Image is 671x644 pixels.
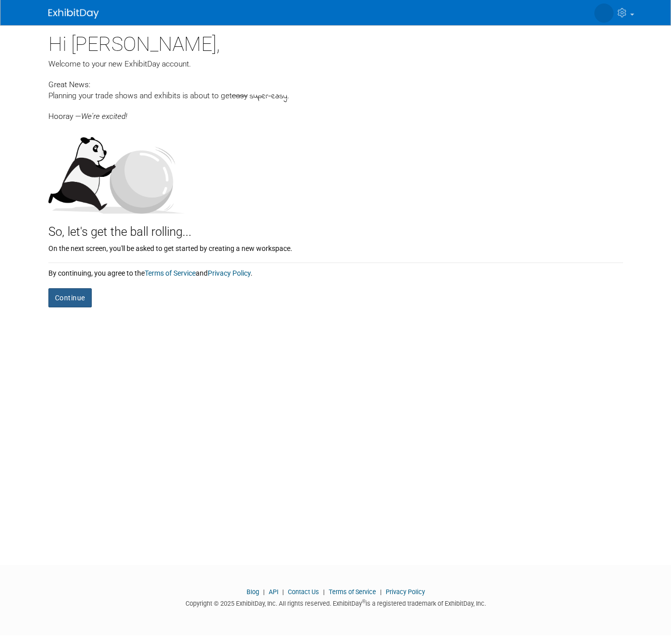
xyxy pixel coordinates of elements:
span: easy [232,91,248,100]
span: | [261,588,267,596]
a: Terms of Service [145,269,196,277]
div: Hooray — [48,102,623,122]
div: Hi [PERSON_NAME], [48,25,623,58]
a: API [269,588,278,596]
span: | [378,588,384,596]
img: ExhibitDay [48,9,99,19]
img: Jon Roemke [594,4,614,23]
div: By continuing, you agree to the and . [48,263,623,278]
div: Welcome to your new ExhibitDay account. [48,58,623,70]
span: super-easy [250,91,287,102]
a: Terms of Service [329,588,376,596]
a: Privacy Policy [386,588,425,596]
a: Privacy Policy [208,269,251,277]
div: Planning your trade shows and exhibits is about to get . [48,90,623,102]
div: So, let's get the ball rolling... [48,214,623,241]
sup: ® [362,599,365,604]
span: | [280,588,286,596]
img: Let's get the ball rolling [48,127,185,214]
span: | [321,588,327,596]
a: Blog [247,588,259,596]
button: Continue [48,288,92,307]
div: On the next screen, you'll be asked to get started by creating a new workspace. [48,241,623,253]
a: Contact Us [288,588,319,596]
span: We're excited! [81,112,127,121]
div: Great News: [48,79,623,90]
